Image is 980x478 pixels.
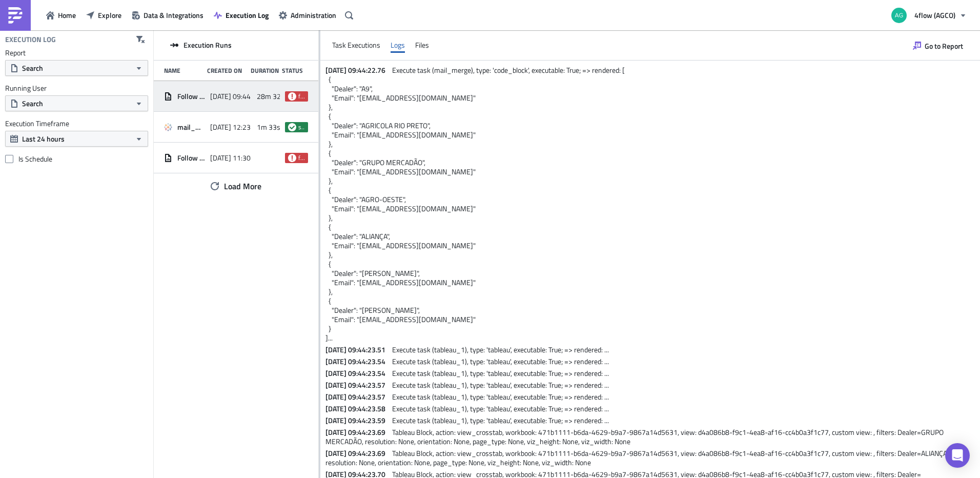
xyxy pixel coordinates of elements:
[890,7,908,24] img: Avatar
[226,10,269,21] span: Execution Log
[207,67,245,74] div: Created On
[5,35,56,44] h4: Execution Log
[41,7,81,23] button: Home
[210,123,251,132] span: [DATE] 12:23
[5,131,148,147] button: Last 24 hours
[885,4,972,27] button: 4flow (AGCO)
[325,391,391,402] span: [DATE] 09:44:23.57
[5,154,148,164] label: Is Schedule
[325,403,391,414] span: [DATE] 09:44:23.58
[392,403,609,414] span: Execute task (tableau_1), type: 'tableau', executable: True; => rendered: ...
[5,95,148,111] button: Search
[183,41,232,50] span: Execution Runs
[325,448,950,468] span: Tableau Block, action: view_crosstab, workbook: 471b1111-b6da-4629-b9a7-9867a14d5631, view: d4a08...
[210,153,251,163] span: [DATE] 11:30
[58,10,76,21] span: Home
[291,10,336,21] span: Administration
[5,48,148,57] label: Report
[325,427,945,447] span: Tableau Block, action: view_crosstab, workbook: 471b1111-b6da-4629-b9a7-9867a14d5631, view: d4a08...
[392,380,609,390] span: Execute task (tableau_1), type: 'tableau', executable: True; => rendered: ...
[177,153,205,163] span: Follow up Dealers OB Doméstico
[177,92,205,101] span: Follow up Dealers OB Doméstico
[164,67,202,74] div: Name
[5,60,148,76] button: Search
[298,154,305,162] span: failed
[133,32,148,47] button: Clear filters
[224,180,261,192] span: Load More
[210,92,251,101] span: [DATE] 09:44
[127,7,209,23] button: Data & Integrations
[391,37,405,53] div: Logs
[144,10,203,21] span: Data & Integrations
[392,356,609,367] span: Execute task (tableau_1), type: 'tableau', executable: True; => rendered: ...
[22,98,43,109] span: Search
[5,84,148,93] label: Running User
[325,344,391,355] span: [DATE] 09:44:23.51
[257,92,284,101] span: 28m 32s
[325,65,625,343] span: Execute task (mail_merge), type: 'code_block', executable: True; => rendered: [ { "Dealer": "A9",...
[7,7,24,24] img: PushMetrics
[288,154,296,162] span: failed
[325,415,391,426] span: [DATE] 09:44:23.59
[5,119,148,128] label: Execution Timeframe
[288,123,296,131] span: success
[325,448,391,459] span: [DATE] 09:44:23.69
[177,123,205,132] span: mail_merge
[298,123,305,131] span: success
[945,443,970,468] div: Open Intercom Messenger
[22,63,43,73] span: Search
[325,368,391,379] span: [DATE] 09:44:23.54
[325,356,391,367] span: [DATE] 09:44:23.54
[925,41,963,51] span: Go to Report
[209,7,274,23] button: Execution Log
[251,67,277,74] div: Duration
[298,92,305,101] span: failed
[415,37,429,53] div: Files
[98,10,121,21] span: Explore
[392,415,609,426] span: Execute task (tableau_1), type: 'tableau', executable: True; => rendered: ...
[325,380,391,390] span: [DATE] 09:44:23.57
[392,368,609,379] span: Execute task (tableau_1), type: 'tableau', executable: True; => rendered: ...
[392,344,609,355] span: Execute task (tableau_1), type: 'tableau', executable: True; => rendered: ...
[282,67,303,74] div: Status
[22,133,65,144] span: Last 24 hours
[325,65,391,75] span: [DATE] 09:44:22.76
[203,176,269,196] button: Load More
[325,427,391,437] span: [DATE] 09:44:23.69
[392,391,609,402] span: Execute task (tableau_1), type: 'tableau', executable: True; => rendered: ...
[908,37,968,54] button: Go to Report
[332,37,380,53] div: Task Executions
[274,7,341,23] button: Administration
[914,10,955,21] span: 4flow (AGCO)
[288,92,296,101] span: failed
[81,7,127,23] button: Explore
[257,123,280,132] span: 1m 33s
